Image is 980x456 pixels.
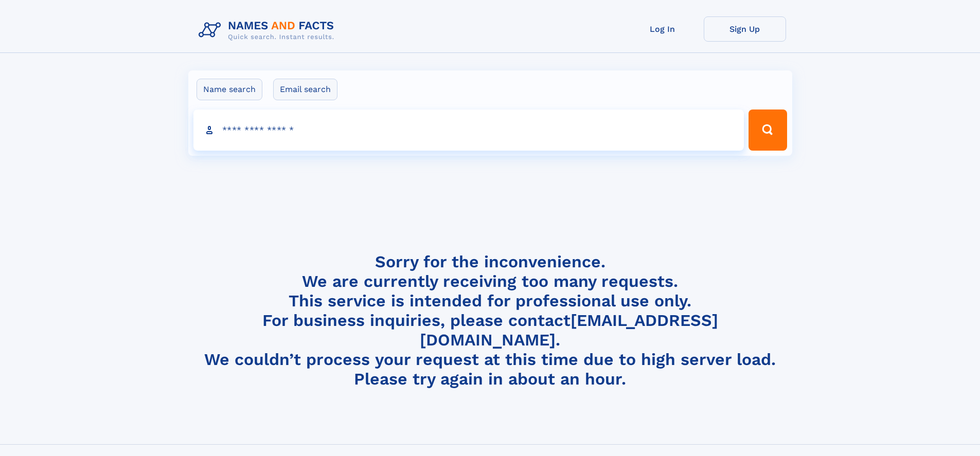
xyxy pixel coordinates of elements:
[621,16,704,42] a: Log In
[194,16,343,44] img: Logo Names and Facts
[194,252,786,389] h4: Sorry for the inconvenience. We are currently receiving too many requests. This service is intend...
[704,16,786,42] a: Sign Up
[749,110,787,151] button: Search Button
[420,311,718,350] a: [EMAIL_ADDRESS][DOMAIN_NAME]
[197,79,262,100] label: Name search
[193,110,744,151] input: search input
[273,79,337,100] label: Email search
